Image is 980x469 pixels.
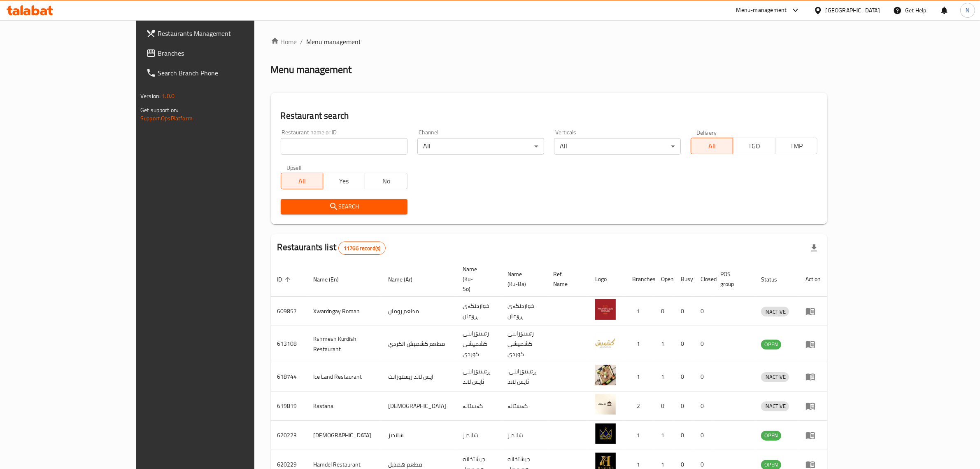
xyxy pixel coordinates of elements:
[307,362,382,392] td: Ice Land Restaurant
[456,297,501,326] td: خواردنگەی ڕۆمان
[456,362,501,392] td: ڕێستۆرانتی ئایس لاند
[307,392,382,421] td: Kastana
[314,274,350,284] span: Name (En)
[281,110,817,122] h2: Restaurant search
[805,401,821,411] div: Menu
[281,199,407,214] button: Search
[271,37,827,47] nav: breadcrumb
[694,421,714,450] td: 0
[323,173,365,189] button: Yes
[691,138,733,154] button: All
[736,5,787,15] div: Menu-management
[779,140,814,152] span: TMP
[694,140,730,152] span: All
[595,423,616,444] img: Shandiz
[595,299,616,320] img: Xwardngay Roman
[140,43,300,63] a: Branches
[696,129,717,135] label: Delivery
[589,262,626,297] th: Logo
[554,269,579,289] span: Ref. Name
[733,138,775,154] button: TGO
[736,140,772,152] span: TGO
[674,392,694,421] td: 0
[761,307,789,317] span: INACTIVE
[501,326,547,362] td: رێستۆرانتی کشمیشى كوردى
[307,326,382,362] td: Kshmesh Kurdish Restaurant
[271,63,352,76] h2: Menu management
[805,306,821,316] div: Menu
[761,401,789,411] span: INACTIVE
[158,68,293,78] span: Search Branch Phone
[382,362,456,392] td: ايس لاند ريستورانت
[626,262,654,297] th: Branches
[382,392,456,421] td: [DEMOGRAPHIC_DATA]
[501,421,547,450] td: شانديز
[339,244,385,252] span: 11766 record(s)
[654,421,674,450] td: 1
[761,274,788,284] span: Status
[307,37,361,47] span: Menu management
[694,392,714,421] td: 0
[501,297,547,326] td: خواردنگەی ڕۆمان
[158,28,293,38] span: Restaurants Management
[761,401,789,411] div: INACTIVE
[507,269,537,289] span: Name (Ku-Ba)
[626,297,654,326] td: 1
[140,91,161,101] span: Version:
[501,392,547,421] td: کەستانە
[804,238,824,258] div: Export file
[277,274,293,284] span: ID
[284,175,320,187] span: All
[365,173,407,189] button: No
[694,326,714,362] td: 0
[382,326,456,362] td: مطعم كشميش الكردي
[277,241,386,255] h2: Restaurants list
[595,332,616,353] img: Kshmesh Kurdish Restaurant
[654,392,674,421] td: 0
[595,365,616,385] img: Ice Land Restaurant
[287,202,401,212] span: Search
[654,297,674,326] td: 0
[805,430,821,440] div: Menu
[775,138,817,154] button: TMP
[674,362,694,392] td: 0
[626,362,654,392] td: 1
[140,105,178,115] span: Get support on:
[966,6,969,15] span: N
[694,262,714,297] th: Closed
[326,175,362,187] span: Yes
[456,392,501,421] td: کەستانە
[761,340,781,349] div: OPEN
[501,362,547,392] td: .ڕێستۆرانتی ئایس لاند
[463,264,491,294] span: Name (Ku-So)
[140,63,300,83] a: Search Branch Phone
[140,23,300,43] a: Restaurants Management
[162,91,175,101] span: 1.0.0
[417,138,544,155] div: All
[382,297,456,326] td: مطعم رومان
[761,372,789,382] div: INACTIVE
[388,274,423,284] span: Name (Ar)
[654,262,674,297] th: Open
[826,6,880,15] div: [GEOGRAPHIC_DATA]
[761,340,781,349] span: OPEN
[674,297,694,326] td: 0
[456,326,501,362] td: رێستۆرانتی کشمیشى كوردى
[300,37,303,47] li: /
[626,326,654,362] td: 1
[554,138,681,155] div: All
[654,326,674,362] td: 1
[674,262,694,297] th: Busy
[761,372,789,382] span: INACTIVE
[654,362,674,392] td: 1
[595,394,616,415] img: Kastana
[281,173,323,189] button: All
[158,48,293,58] span: Branches
[805,339,821,349] div: Menu
[626,392,654,421] td: 2
[761,431,781,440] span: OPEN
[626,421,654,450] td: 1
[720,269,745,289] span: POS group
[456,421,501,450] td: شانديز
